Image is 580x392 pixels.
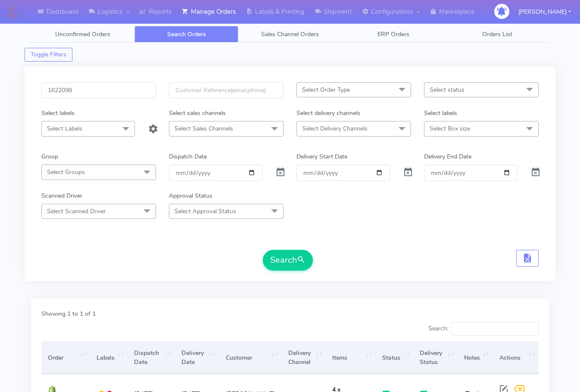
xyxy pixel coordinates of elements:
[430,124,470,133] span: Select Box size
[47,168,85,176] span: Select Groups
[128,342,175,374] th: Dispatch Date: activate to sort column ascending
[55,30,110,38] span: Unconfirmed Orders
[261,30,319,38] span: Sales Channel Orders
[169,152,207,161] label: Dispatch Date
[430,86,465,94] span: Select status
[169,109,226,118] label: Select sales channels
[424,109,457,118] label: Select labels
[296,152,347,161] label: Delivery Start Date
[167,30,206,38] span: Search Orders
[169,191,212,200] label: Approval Status
[326,342,376,374] th: Items: activate to sort column ascending
[31,26,549,43] ul: Tabs
[41,191,82,200] label: Scanned Driver
[175,207,236,215] span: Select Approval Status
[296,109,360,118] label: Select delivery channels
[175,342,219,374] th: Delivery Date: activate to sort column ascending
[482,30,512,38] span: Orders List
[41,109,75,118] label: Select labels
[302,86,350,94] span: Select Order Type
[376,342,413,374] th: Status: activate to sort column ascending
[219,342,281,374] th: Customer: activate to sort column ascending
[47,207,106,215] span: Select Scanned Driver
[169,82,284,98] input: Customer Reference(email,phone)
[302,124,368,133] span: Select Delivery Channels
[424,152,471,161] label: Delivery End Date
[41,82,156,98] input: Order Id
[377,30,409,38] span: ERP Orders
[451,322,539,336] input: Search:
[41,309,96,318] label: Showing 1 to 1 of 1
[512,3,577,21] button: [PERSON_NAME]
[428,322,539,336] label: Search:
[25,48,72,62] button: Toggle Filters
[281,342,325,374] th: Delivery Channel: activate to sort column ascending
[90,342,128,374] th: Labels: activate to sort column ascending
[175,124,233,133] span: Select Sales Channels
[41,342,90,374] th: Order: activate to sort column ascending
[47,124,82,133] span: Select Labels
[413,342,457,374] th: Delivery Status: activate to sort column ascending
[493,342,539,374] th: Actions: activate to sort column ascending
[263,250,313,271] button: Search
[41,152,58,161] label: Group
[457,342,493,374] th: Notes: activate to sort column ascending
